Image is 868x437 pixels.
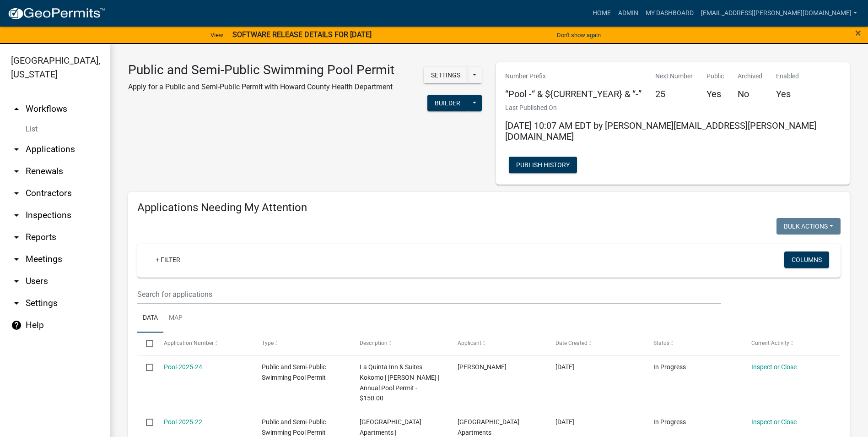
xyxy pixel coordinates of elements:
[505,103,841,113] p: Last Published On
[155,333,253,355] datatable-header-cell: Application Number
[11,232,22,243] i: arrow_drop_down
[509,162,577,169] wm-modal-confirm: Workflow Publish History
[655,71,693,81] p: Next Number
[555,340,588,346] span: Date Created
[776,71,799,81] p: Enabled
[697,5,861,22] a: [EMAIL_ADDRESS][PERSON_NAME][DOMAIN_NAME]
[137,333,155,355] datatable-header-cell: Select
[137,201,841,214] h4: Applications Needing My Attention
[655,88,693,99] h5: 25
[427,95,468,111] button: Builder
[11,276,22,287] i: arrow_drop_down
[449,333,547,355] datatable-header-cell: Applicant
[360,363,439,402] span: La Quinta Inn & Suites Kokomo | Salim Gasso | Annual Pool Permit - $150.00
[11,104,22,115] i: arrow_drop_up
[589,5,615,22] a: Home
[505,71,642,81] p: Number Prefix
[164,363,202,371] a: Pool-2025-24
[232,30,372,39] strong: SOFTWARE RELEASE DETAILS FOR [DATE]
[555,418,574,426] span: 09/10/2025
[458,418,519,436] span: Amberwood Place Apartments
[553,27,604,43] button: Don't show again
[653,363,686,371] span: In Progress
[11,188,22,199] i: arrow_drop_down
[137,285,721,304] input: Search for applications
[505,88,642,99] h5: “Pool -“ & ${CURRENT_YEAR} & “-”
[653,340,669,346] span: Status
[164,418,202,426] a: Pool-2025-22
[137,304,163,333] a: Data
[743,333,841,355] datatable-header-cell: Current Activity
[351,333,449,355] datatable-header-cell: Description
[784,251,829,268] button: Columns
[738,71,762,81] p: Archived
[163,304,188,333] a: Map
[262,340,274,346] span: Type
[128,62,394,78] h3: Public and Semi-Public Swimming Pool Permit
[11,166,22,177] i: arrow_drop_down
[11,320,22,331] i: help
[642,5,697,22] a: My Dashboard
[253,333,350,355] datatable-header-cell: Type
[751,340,789,346] span: Current Activity
[360,340,388,346] span: Description
[11,144,22,155] i: arrow_drop_down
[751,363,797,371] a: Inspect or Close
[11,210,22,221] i: arrow_drop_down
[555,363,574,371] span: 09/22/2025
[128,82,394,93] p: Apply for a Public and Semi-Public Permit with Howard County Health Department
[262,418,326,436] span: Public and Semi-Public Swimming Pool Permit
[458,363,507,371] span: Jessy Woodruff
[262,363,326,381] span: Public and Semi-Public Swimming Pool Permit
[645,333,743,355] datatable-header-cell: Status
[776,218,841,235] button: Bulk Actions
[148,251,188,268] a: + Filter
[509,157,577,173] button: Publish History
[615,5,642,22] a: Admin
[706,71,724,81] p: Public
[855,27,861,39] span: ×
[207,27,227,43] a: View
[751,418,797,426] a: Inspect or Close
[505,120,816,142] span: [DATE] 10:07 AM EDT by [PERSON_NAME][EMAIL_ADDRESS][PERSON_NAME][DOMAIN_NAME]
[164,340,214,346] span: Application Number
[11,298,22,309] i: arrow_drop_down
[653,418,686,426] span: In Progress
[776,88,799,99] h5: Yes
[547,333,645,355] datatable-header-cell: Date Created
[458,340,481,346] span: Applicant
[11,254,22,265] i: arrow_drop_down
[855,27,861,38] button: Close
[706,88,724,99] h5: Yes
[738,88,762,99] h5: No
[424,67,468,83] button: Settings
